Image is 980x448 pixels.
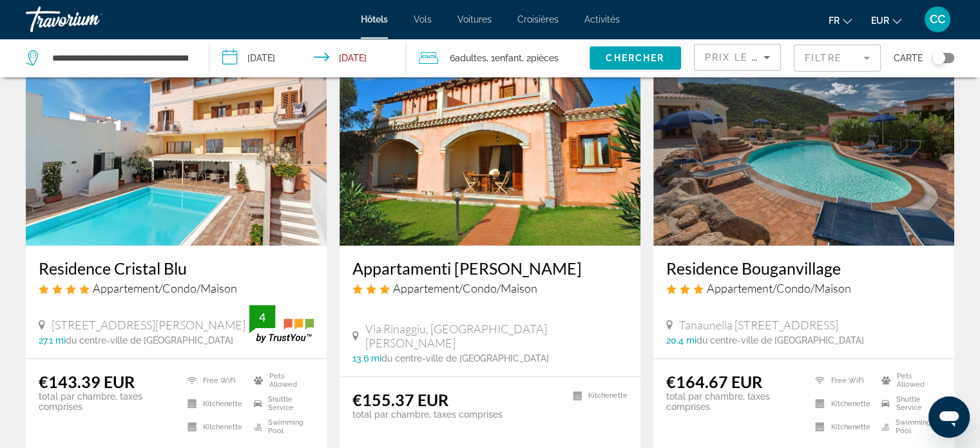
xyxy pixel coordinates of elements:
button: Change currency [871,11,901,30]
a: Croisières [517,14,559,24]
li: Free WiFi [809,372,875,389]
button: Change language [829,11,852,30]
span: pièces [531,53,559,63]
span: Enfant [495,53,522,63]
iframe: Bouton de lancement de la fenêtre de messagerie [928,396,970,438]
a: Travorium [26,3,155,36]
span: Appartement/Condo/Maison [393,281,537,295]
li: Swimming Pool [247,418,314,435]
span: du centre-ville de [GEOGRAPHIC_DATA] [381,353,549,364]
div: 3 star Apartment [352,281,628,295]
li: Kitchenette [566,390,628,401]
button: Check-in date: Oct 21, 2025 Check-out date: Oct 24, 2025 [209,39,406,77]
span: 13.6 mi [352,353,381,364]
a: Vols [414,14,432,24]
span: Prix le plus bas [705,52,806,63]
span: du centre-ville de [GEOGRAPHIC_DATA] [66,335,233,346]
li: Shuttle Service [875,395,941,412]
li: Free WiFi [181,372,247,389]
li: Shuttle Service [247,395,314,412]
a: Residence Cristal Blu [39,258,314,278]
span: 27.1 mi [39,335,66,346]
ins: €155.37 EUR [352,390,448,409]
span: 6 [450,49,486,67]
span: Adultes [455,53,486,63]
div: 3 star Apartment [666,281,941,295]
span: Tanaunella [STREET_ADDRESS] [679,318,838,332]
img: Hotel image [653,39,954,246]
img: Hotel image [26,39,327,246]
span: , 1 [486,49,522,67]
button: Chercher [590,46,681,70]
button: Travelers: 6 adults, 1 child [406,39,590,77]
img: Hotel image [340,39,640,246]
span: CC [930,13,945,26]
span: du centre-ville de [GEOGRAPHIC_DATA] [697,335,864,346]
p: total par chambre, taxes comprises [352,409,503,420]
span: Via Rinaggiu, [GEOGRAPHIC_DATA][PERSON_NAME] [365,322,628,350]
span: 20.4 mi [666,335,697,346]
li: Kitchenette [809,418,875,435]
span: Carte [894,49,923,67]
button: Toggle map [923,52,954,64]
button: Filter [794,44,881,72]
a: Residence Bouganvillage [666,258,941,278]
mat-select: Sort by [705,50,770,65]
li: Kitchenette [181,418,247,435]
div: 4 [249,309,275,325]
span: EUR [871,15,889,26]
a: Activités [584,14,620,24]
ins: €143.39 EUR [39,372,135,391]
ins: €164.67 EUR [666,372,762,391]
span: Appartement/Condo/Maison [93,281,237,295]
p: total par chambre, taxes comprises [39,391,171,412]
span: fr [829,15,840,26]
a: Voitures [457,14,492,24]
span: Appartement/Condo/Maison [707,281,851,295]
div: 4 star Apartment [39,281,314,295]
img: trustyou-badge.svg [249,305,314,343]
span: , 2 [522,49,559,67]
button: User Menu [921,6,954,33]
li: Swimming Pool [875,418,941,435]
a: Hôtels [361,14,388,24]
p: total par chambre, taxes comprises [666,391,799,412]
span: [STREET_ADDRESS][PERSON_NAME] [52,318,245,332]
li: Kitchenette [809,395,875,412]
span: Chercher [606,53,664,63]
li: Pets Allowed [247,372,314,389]
a: Appartamenti [PERSON_NAME] [352,258,628,278]
li: Pets Allowed [875,372,941,389]
li: Kitchenette [181,395,247,412]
